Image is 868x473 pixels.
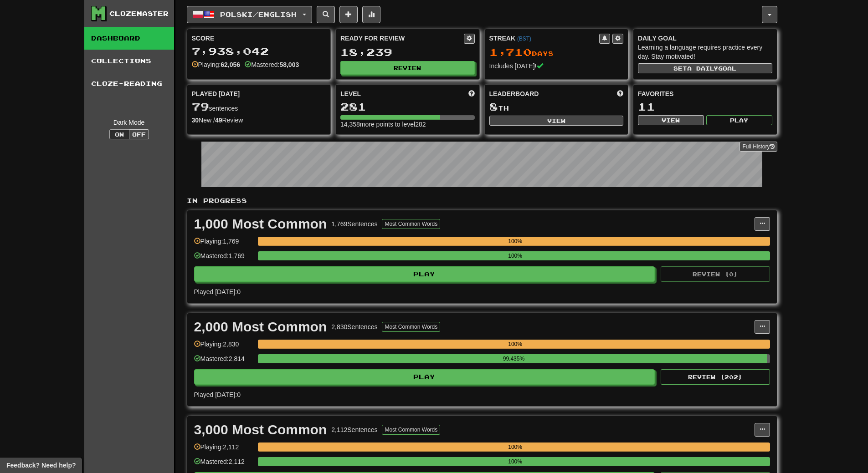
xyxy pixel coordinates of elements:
div: 11 [638,101,772,112]
div: 100% [261,442,770,452]
span: Polski / English [220,10,297,18]
button: Play [194,266,655,282]
div: 281 [340,101,475,112]
div: 100% [261,340,770,349]
div: Score [192,34,326,43]
button: On [109,129,129,139]
div: Includes [DATE]! [489,61,624,71]
div: Playing: [192,60,241,69]
div: 2,830 Sentences [331,322,377,331]
div: Playing: 1,769 [194,237,253,252]
div: Playing: 2,112 [194,442,253,458]
div: Streak [489,34,600,43]
button: Search sentences [317,6,335,23]
div: 2,112 Sentences [331,425,377,434]
span: Played [DATE]: 0 [194,288,241,295]
a: (BST) [517,36,531,42]
button: Play [194,369,655,385]
div: 3,000 Most Common [194,423,327,437]
span: 1,710 [489,46,532,58]
button: Most Common Words [382,322,440,332]
div: Ready for Review [340,34,464,43]
div: New / Review [192,116,326,125]
button: More stats [362,6,380,23]
span: Open feedback widget [6,461,76,470]
a: Collections [84,50,174,72]
div: Playing: 2,830 [194,340,253,355]
div: Mastered: 1,769 [194,251,253,266]
div: Mastered: 2,814 [194,354,253,369]
button: Add sentence to collection [339,6,358,23]
button: Most Common Words [382,425,440,435]
div: Favorites [638,89,772,98]
div: Mastered: [245,60,299,69]
span: Leaderboard [489,89,539,98]
a: Cloze-Reading [84,72,174,95]
strong: 62,056 [221,61,240,68]
button: View [489,116,624,126]
div: 1,769 Sentences [331,219,377,229]
span: Level [340,89,361,98]
span: Played [DATE]: 0 [194,391,241,398]
button: Off [129,129,149,139]
div: 100% [261,237,770,246]
strong: 30 [192,117,199,124]
div: 1,000 Most Common [194,217,327,231]
div: 100% [261,457,770,466]
span: 79 [192,100,209,113]
div: 14,358 more points to level 282 [340,120,475,129]
div: 2,000 Most Common [194,320,327,334]
button: Polski/English [187,6,312,23]
div: 99.435% [261,354,767,363]
div: th [489,101,624,113]
div: 100% [261,251,770,260]
div: 7,938,042 [192,46,326,57]
button: Review [340,61,475,75]
a: Dashboard [84,27,174,50]
button: Review (0) [661,266,770,282]
button: Review (202) [661,369,770,385]
a: Full History [740,142,777,152]
div: Day s [489,46,624,58]
button: Most Common Words [382,219,440,229]
div: Learning a language requires practice every day. Stay motivated! [638,43,772,61]
p: In Progress [187,196,777,205]
div: Clozemaster [109,9,169,18]
div: Mastered: 2,112 [194,457,253,472]
span: Score more points to level up [468,89,475,98]
strong: 58,003 [279,61,299,68]
button: View [638,115,704,125]
div: Dark Mode [91,118,167,127]
button: Seta dailygoal [638,63,772,73]
div: sentences [192,101,326,113]
strong: 49 [215,117,222,124]
div: Daily Goal [638,34,772,43]
span: 8 [489,100,498,113]
div: 18,239 [340,46,475,58]
span: Played [DATE] [192,89,240,98]
button: Play [706,115,772,125]
span: This week in points, UTC [617,89,623,98]
span: a daily [687,65,718,71]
